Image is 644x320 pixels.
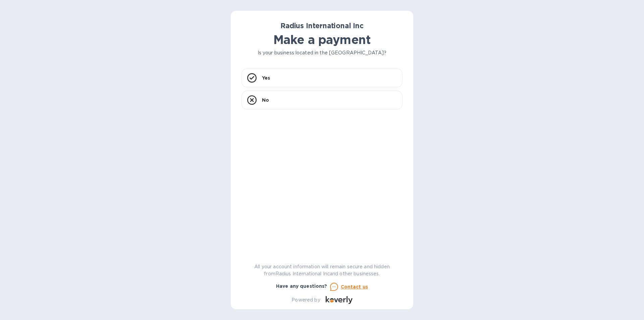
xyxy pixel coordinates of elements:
p: Powered by [291,296,320,304]
u: Contact us [341,284,368,289]
b: Have any questions? [276,283,327,289]
b: Radius International Inc [280,21,364,30]
p: No [262,97,269,103]
h1: Make a payment [241,33,402,47]
p: Is your business located in the [GEOGRAPHIC_DATA]? [241,49,402,56]
p: All your account information will remain secure and hidden from Radius International Inc and othe... [241,263,402,277]
p: Yes [262,75,270,81]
